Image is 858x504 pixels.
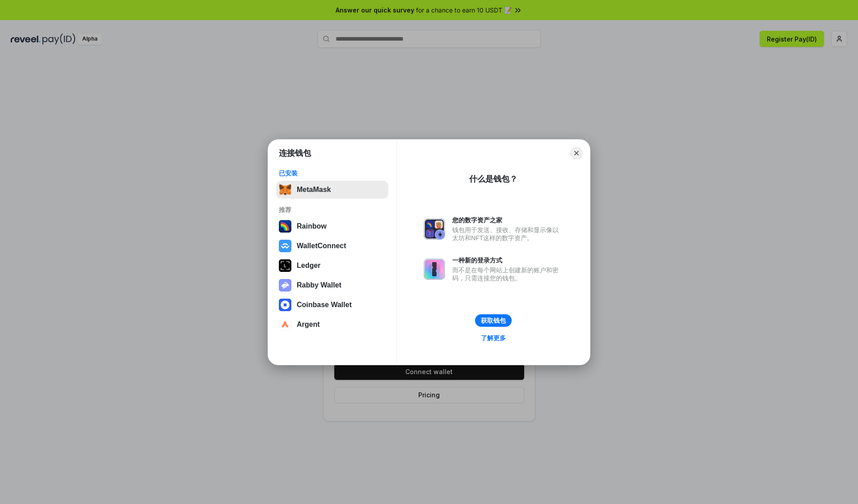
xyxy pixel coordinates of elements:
[279,299,291,311] img: svg+xml,%3Csvg%20width%3D%2228%22%20height%3D%2228%22%20viewBox%3D%220%200%2028%2028%22%20fill%3D...
[452,216,563,224] div: 您的数字资产之家
[276,296,388,314] button: Coinbase Wallet
[276,276,388,294] button: Rabby Wallet
[297,242,346,250] div: WalletConnect
[279,318,291,331] img: svg+xml,%3Csvg%20width%3D%2228%22%20height%3D%2228%22%20viewBox%3D%220%200%2028%2028%22%20fill%3D...
[475,314,512,327] button: 获取钱包
[452,256,563,264] div: 一种新的登录方式
[279,240,291,252] img: svg+xml,%3Csvg%20width%3D%2228%22%20height%3D%2228%22%20viewBox%3D%220%200%2028%2028%22%20fill%3D...
[297,186,331,194] div: MetaMask
[297,281,341,289] div: Rabby Wallet
[297,321,320,329] div: Argent
[424,218,445,240] img: svg+xml,%3Csvg%20xmlns%3D%22http%3A%2F%2Fwww.w3.org%2F2000%2Fsvg%22%20fill%3D%22none%22%20viewBox...
[424,258,445,280] img: svg+xml,%3Csvg%20xmlns%3D%22http%3A%2F%2Fwww.w3.org%2F2000%2Fsvg%22%20fill%3D%22none%22%20viewBox...
[452,266,563,282] div: 而不是在每个网站上创建新的账户和密码，只需连接您的钱包。
[297,262,320,270] div: Ledger
[297,301,352,309] div: Coinbase Wallet
[279,206,386,214] div: 推荐
[276,257,388,275] button: Ledger
[297,222,327,230] div: Rainbow
[276,217,388,235] button: Rainbow
[279,183,291,196] img: svg+xml,%3Csvg%20fill%3D%22none%22%20height%3D%2233%22%20viewBox%3D%220%200%2035%2033%22%20width%...
[469,174,517,184] div: 什么是钱包？
[279,259,291,272] img: svg+xml,%3Csvg%20xmlns%3D%22http%3A%2F%2Fwww.w3.org%2F2000%2Fsvg%22%20width%3D%2228%22%20height%3...
[475,332,511,344] a: 了解更多
[570,147,583,159] button: Close
[279,220,291,233] img: svg+xml,%3Csvg%20width%3D%22120%22%20height%3D%22120%22%20viewBox%3D%220%200%20120%20120%22%20fil...
[452,226,563,242] div: 钱包用于发送、接收、存储和显示像以太坊和NFT这样的数字资产。
[279,279,291,292] img: svg+xml,%3Csvg%20xmlns%3D%22http%3A%2F%2Fwww.w3.org%2F2000%2Fsvg%22%20fill%3D%22none%22%20viewBox...
[481,317,506,325] div: 获取钱包
[279,169,386,177] div: 已安装
[279,148,311,158] h1: 连接钱包
[276,316,388,333] button: Argent
[481,334,506,342] div: 了解更多
[276,181,388,199] button: MetaMask
[276,237,388,255] button: WalletConnect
